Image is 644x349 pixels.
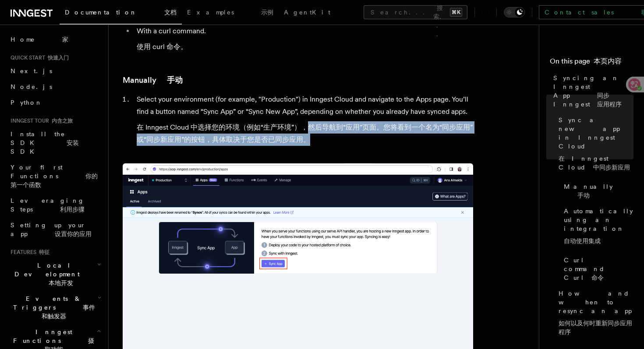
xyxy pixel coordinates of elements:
[284,9,330,16] span: AgentKit
[7,117,73,124] span: Inngest tour
[65,9,177,16] span: Documentation
[11,222,92,237] span: Setting up your app
[137,123,473,144] font: 在 Inngest Cloud 中选择您的环境（例如“生产环境”），然后导航到“应用”页面。您将看到一个名为“同步应用”或“同步新应用”的按钮，具体取决于您是否已同步应用。
[39,249,50,255] font: 特征
[7,249,50,256] span: Features
[7,261,97,287] span: Local Development
[564,237,601,244] font: 自动使用集成
[137,42,188,51] font: 使用 curl 命令。
[555,286,633,343] a: How and when to resync an app如何以及何时重新同步应用程序
[553,74,633,109] span: Syncing an Inngest App
[123,74,183,86] a: Manually 手动
[560,179,633,203] a: Manually 手动
[550,56,633,70] h4: On this page
[52,118,73,124] font: 内含之旅
[60,3,182,25] a: Documentation 文档
[564,207,633,249] span: Automatically using an integration
[7,63,103,79] a: Next.js
[167,75,183,85] font: 手动
[7,79,103,95] a: Node.js
[134,25,473,56] li: With a curl command.
[364,5,467,19] button: Search... 搜索...⌘K
[550,70,633,112] a: Syncing an Inngest App 同步 Inngest 应用程序
[261,9,273,16] font: 示例
[555,112,633,179] a: Sync a new app in Inngest Cloud在 Inngest Cloud 中同步新应用
[7,193,103,217] a: Leveraging Steps 利用步骤
[564,182,633,200] span: Manually
[7,54,69,61] span: Quick start
[11,164,98,188] span: Your first Functions
[11,83,52,90] span: Node.js
[7,32,103,47] a: Home 家
[11,35,68,44] span: Home
[60,206,85,213] font: 利用步骤
[559,289,633,340] span: How and when to resync an app
[7,126,103,159] a: Install the SDK 安装 SDK
[11,130,79,155] span: Install the SDK
[62,36,68,43] font: 家
[7,217,103,242] a: Setting up your app 设置你的应用
[433,4,446,38] font: 搜索...
[7,257,103,291] button: Local Development 本地开发
[564,274,604,281] font: Curl 命令
[7,95,103,110] a: Python
[11,99,42,106] span: Python
[48,55,69,61] font: 快速入门
[182,3,279,24] a: Examples 示例
[559,320,632,335] font: 如何以及何时重新同步应用程序
[560,203,633,252] a: Automatically using an integration自动使用集成
[11,67,52,74] span: Next.js
[7,291,103,324] button: Events & Triggers 事件和触发器
[11,197,85,213] span: Leveraging Steps
[49,279,73,286] font: 本地开发
[7,294,98,321] span: Events & Triggers
[279,3,336,24] a: AgentKit
[559,155,630,171] font: 在 Inngest Cloud 中同步新应用
[55,230,92,237] font: 设置你的应用
[134,93,473,149] li: Select your environment (for example, "Production") in Inngest Cloud and navigate to the Apps pag...
[559,116,633,175] span: Sync a new app in Inngest Cloud
[7,159,103,193] a: Your first Functions 你的第一个函数
[564,256,633,282] span: Curl command
[450,8,462,17] kbd: ⌘K
[577,192,590,199] font: 手动
[164,9,177,16] font: 文档
[594,57,622,65] font: 本页内容
[560,252,633,286] a: Curl command Curl 命令
[187,9,273,16] span: Examples
[504,7,525,18] button: Toggle dark mode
